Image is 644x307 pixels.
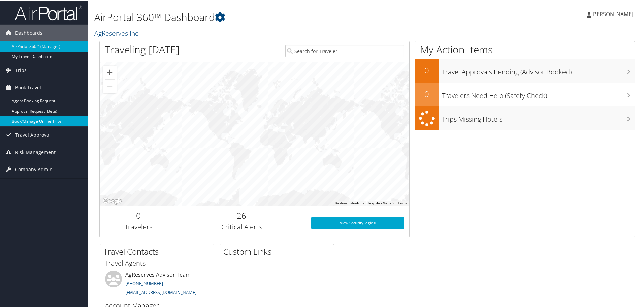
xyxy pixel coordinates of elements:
[105,42,180,56] h1: Traveling [DATE]
[415,42,635,56] h1: My Action Items
[311,216,404,228] a: View SecurityLogic®
[587,3,640,24] a: [PERSON_NAME]
[15,79,41,95] span: Book Travel
[94,28,140,37] a: AgReserves Inc
[94,9,458,24] h1: AirPortal 360™ Dashboard
[15,160,53,177] span: Company Admin
[415,82,635,106] a: 0Travelers Need Help (Safety Check)
[415,88,439,99] h2: 0
[102,270,212,298] li: AgReserves Advisor Team
[285,44,404,57] input: Search for Traveler
[103,245,214,257] h2: Travel Contacts
[335,200,364,205] button: Keyboard shortcuts
[101,196,124,205] a: Open this area in Google Maps (opens a new window)
[15,143,56,160] span: Risk Management
[105,258,209,267] h3: Travel Agents
[15,4,82,20] img: airportal-logo.png
[15,61,27,78] span: Trips
[15,126,51,143] span: Travel Approval
[101,196,124,205] img: Google
[105,209,172,221] h2: 0
[398,201,407,204] a: Terms (opens in new tab)
[591,10,633,17] span: [PERSON_NAME]
[182,222,301,231] h3: Critical Alerts
[442,111,635,123] h3: Trips Missing Hotels
[182,209,301,221] h2: 26
[415,106,635,130] a: Trips Missing Hotels
[103,79,117,92] button: Zoom out
[103,65,117,79] button: Zoom in
[415,64,439,75] h2: 0
[105,222,172,231] h3: Travelers
[442,63,635,76] h3: Travel Approvals Pending (Advisor Booked)
[223,245,334,257] h2: Custom Links
[125,288,196,295] a: [EMAIL_ADDRESS][DOMAIN_NAME]
[125,280,163,286] a: [PHONE_NUMBER]
[15,24,42,41] span: Dashboards
[368,201,394,204] span: Map data ©2025
[415,59,635,82] a: 0Travel Approvals Pending (Advisor Booked)
[442,87,635,100] h3: Travelers Need Help (Safety Check)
